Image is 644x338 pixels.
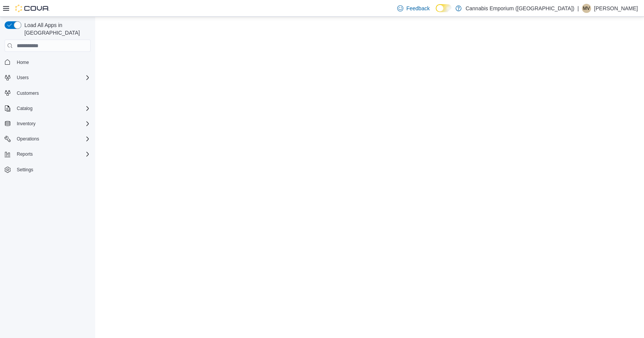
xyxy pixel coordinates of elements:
[14,88,91,98] span: Customers
[14,58,32,67] a: Home
[14,165,91,174] span: Settings
[14,150,36,159] button: Reports
[15,5,50,12] img: Cova
[17,105,32,112] span: Catalog
[436,12,436,13] span: Dark Mode
[14,134,91,143] span: Operations
[2,134,94,144] button: Operations
[2,103,94,114] button: Catalog
[2,88,94,99] button: Customers
[406,5,430,12] span: Feedback
[17,59,29,65] span: Home
[582,4,591,13] div: Michael Valentin
[2,56,94,67] button: Home
[2,149,94,159] button: Reports
[14,57,91,67] span: Home
[14,134,42,143] button: Operations
[17,75,29,81] span: Users
[2,72,94,83] button: Users
[17,151,33,157] span: Reports
[14,150,91,159] span: Reports
[17,136,39,142] span: Operations
[17,90,39,96] span: Customers
[14,73,32,82] button: Users
[14,104,91,113] span: Catalog
[17,121,35,127] span: Inventory
[14,104,35,113] button: Catalog
[14,73,91,82] span: Users
[14,89,42,98] a: Customers
[14,165,36,174] a: Settings
[594,4,638,13] p: [PERSON_NAME]
[577,4,579,13] p: |
[465,4,574,13] p: Cannabis Emporium ([GEOGRAPHIC_DATA])
[394,1,433,16] a: Feedback
[14,119,38,128] button: Inventory
[2,164,94,175] button: Settings
[17,167,33,173] span: Settings
[583,4,590,13] span: MV
[14,119,91,128] span: Inventory
[2,118,94,129] button: Inventory
[436,4,452,12] input: Dark Mode
[21,21,91,37] span: Load All Apps in [GEOGRAPHIC_DATA]
[5,53,91,195] nav: Complex example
